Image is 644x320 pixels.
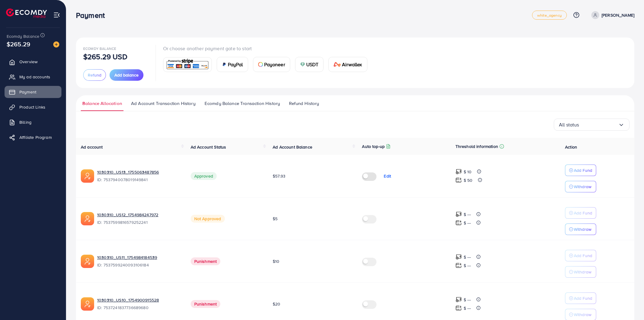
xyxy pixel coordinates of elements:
[565,144,577,150] span: Action
[455,211,462,217] img: top-up amount
[295,57,324,72] a: cardUSDT
[97,305,181,311] span: ID: 7537241837736689680
[455,296,462,303] img: top-up amount
[97,254,181,260] a: 1030310_US11_1754984184539
[5,86,61,98] a: Payment
[163,45,372,52] p: Or choose another payment gate to start
[19,59,38,65] span: Overview
[574,311,591,318] p: Withdraw
[97,212,181,226] div: <span class='underline'>1030310_US12_1754984247972</span></br>7537599816579252241
[300,62,305,67] img: card
[97,169,181,183] div: <span class='underline'>1030310_US13_1755063487856</span></br>7537940078019149841
[455,177,462,183] img: top-up amount
[81,212,94,225] img: ic-ads-acc.e4c84228.svg
[76,11,110,20] h3: Payment
[97,219,181,225] span: ID: 7537599816579252241
[532,11,567,20] a: white_agency
[455,143,498,150] p: Threshold information
[565,266,596,278] button: Withdraw
[114,72,139,78] span: Add balance
[264,61,285,68] span: Payoneer
[464,305,471,312] p: $ ---
[19,119,31,125] span: Billing
[579,120,618,129] input: Search for option
[222,62,227,67] img: card
[464,296,471,303] p: $ ---
[217,57,248,72] a: cardPayPal
[83,46,116,51] span: Ecomdy Balance
[81,169,94,183] img: ic-ads-acc.e4c84228.svg
[565,207,596,219] button: Add Fund
[19,134,52,140] span: Affiliate Program
[574,268,591,276] p: Withdraw
[97,262,181,268] span: ID: 7537599240093106184
[464,219,471,227] p: $ ---
[328,57,367,72] a: cardAirwallex
[455,305,462,311] img: top-up amount
[455,262,462,269] img: top-up amount
[342,61,362,68] span: Airwallex
[19,74,50,80] span: My ad accounts
[88,72,101,78] span: Refund
[464,211,471,218] p: $ ---
[565,250,596,261] button: Add Fund
[163,57,212,72] a: card
[384,172,391,180] p: Edit
[253,57,290,72] a: cardPayoneer
[81,144,103,150] span: Ad account
[273,173,285,179] span: $57.93
[82,100,122,107] span: Balance Allocation
[6,8,47,18] img: logo
[83,53,127,60] p: $265.29 USD
[19,89,36,95] span: Payment
[81,297,94,311] img: ic-ads-acc.e4c84228.svg
[565,224,596,235] button: Withdraw
[228,61,243,68] span: PayPal
[110,69,143,81] button: Add balance
[53,41,59,47] img: image
[464,253,471,261] p: $ ---
[81,255,94,268] img: ic-ads-acc.e4c84228.svg
[464,262,471,269] p: $ ---
[464,168,472,175] p: $ 10
[53,11,60,18] img: menu
[97,212,181,218] a: 1030310_US12_1754984247972
[455,220,462,226] img: top-up amount
[19,104,45,110] span: Product Links
[333,62,341,67] img: card
[574,226,591,233] p: Withdraw
[589,11,634,19] a: [PERSON_NAME]
[5,131,61,143] a: Affiliate Program
[574,183,591,190] p: Withdraw
[5,71,61,83] a: My ad accounts
[574,295,592,302] p: Add Fund
[191,300,221,308] span: Punishment
[537,13,562,17] span: white_agency
[191,144,226,150] span: Ad Account Status
[273,216,278,222] span: $5
[289,100,319,107] span: Refund History
[455,254,462,260] img: top-up amount
[464,177,473,184] p: $ 50
[97,254,181,268] div: <span class='underline'>1030310_US11_1754984184539</span></br>7537599240093106184
[574,252,592,259] p: Add Fund
[565,165,596,176] button: Add Fund
[273,144,312,150] span: Ad Account Balance
[7,40,30,48] span: $265.29
[273,258,279,264] span: $10
[602,11,634,19] p: [PERSON_NAME]
[97,169,181,175] a: 1030310_US13_1755063487856
[191,215,225,223] span: Not Approved
[618,293,639,315] iframe: Chat
[554,119,629,131] div: Search for option
[5,56,61,68] a: Overview
[565,181,596,192] button: Withdraw
[565,292,596,304] button: Add Fund
[205,100,280,107] span: Ecomdy Balance Transaction History
[5,116,61,128] a: Billing
[455,168,462,175] img: top-up amount
[5,101,61,113] a: Product Links
[559,120,579,129] span: All status
[273,301,280,307] span: $20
